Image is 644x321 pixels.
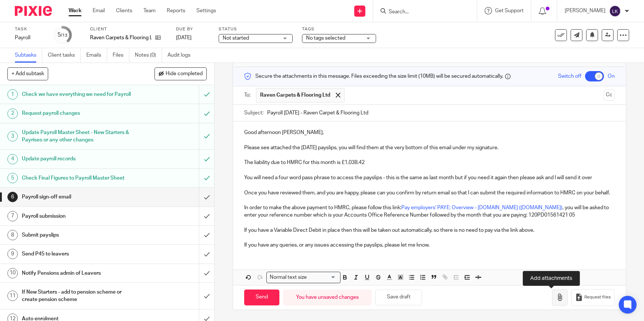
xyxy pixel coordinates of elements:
a: Work [69,7,82,14]
span: Request files [584,294,611,300]
label: Subject: [244,109,263,117]
div: 2 [7,108,18,119]
div: You have unsaved changes [283,290,372,305]
a: Clients [116,7,132,14]
p: The liability due to HMRC for this month is £1,038.42 [244,159,615,166]
p: Raven Carpets & Flooring Ltd [90,34,152,41]
a: Pay employers' PAYE: Overview - [DOMAIN_NAME] ([DOMAIN_NAME]) [401,205,562,210]
h1: Update payroll records [22,153,135,164]
label: To: [244,91,252,99]
span: Get Support [495,8,524,13]
div: 3 [7,131,18,141]
a: Settings [196,7,216,14]
button: Hide completed [155,67,207,80]
h1: Notify Pensions admin of Leavers [22,268,135,279]
span: Normal text size [268,274,309,281]
label: Client [90,26,167,32]
p: In order to make the above payment to HMRC, please follow this link: , you will be asked to enter... [244,204,615,219]
a: Team [143,7,156,14]
p: Please see attached the [DATE] payslips, you will find them at the very bottom of this email unde... [244,144,615,151]
span: [DATE] [176,35,192,40]
p: Once you have reviewed them, and you are happy, please can you confirm by return email so that I ... [244,189,615,197]
div: 9 [7,249,18,259]
h1: Send P45 to leavers [22,248,135,260]
div: Payroll [15,34,44,41]
a: Files [113,48,129,63]
button: Request files [571,289,614,306]
span: Hide completed [166,71,203,77]
input: Send [244,290,279,305]
button: Save draft [375,290,422,305]
h1: Request payroll changes [22,108,135,119]
div: 6 [7,192,18,202]
p: Good afternoon [PERSON_NAME], [244,129,615,136]
label: Tags [302,26,376,32]
input: Search for option [309,274,336,281]
span: Switch off [558,73,581,80]
div: 8 [7,230,18,240]
h1: If New Starters - add to pension scheme or create pension scheme [22,287,135,305]
span: Secure the attachments in this message. Files exceeding the size limit (10MB) will be secured aut... [255,73,503,80]
small: /13 [61,33,68,37]
h1: Update Payroll Master Sheet - New Starters & Payrises or any other changes [22,127,135,146]
p: If you have any queries, or any issues accessing the payslips, please let me know. [244,241,615,249]
div: 11 [7,291,18,301]
div: Search for option [266,272,341,283]
h1: Check Final Figures to Payroll Master Sheet [22,173,135,184]
label: Task [15,26,44,32]
div: 5 [58,31,68,39]
a: Client tasks [48,48,81,63]
h1: Payroll submission [22,211,135,222]
h1: Check we have everything we need for Payroll [22,89,135,100]
button: + Add subtask [7,67,48,80]
a: Notes (0) [135,48,162,63]
h1: Payroll sign-off email [22,191,135,203]
label: Status [219,26,293,32]
label: Due by [176,26,209,32]
a: Audit logs [167,48,196,63]
div: 1 [7,89,18,100]
span: No tags selected [306,36,345,41]
div: 10 [7,268,18,278]
span: Raven Carpets & Flooring Ltd [260,91,330,99]
span: On [608,73,615,80]
p: [PERSON_NAME] [565,7,605,14]
a: Email [93,7,105,14]
div: 5 [7,173,18,183]
a: Reports [167,7,185,14]
p: If you have a Variable Direct Debit in place then this will be taken out automatically, so there ... [244,227,615,234]
img: svg%3E [609,5,621,17]
img: Pixie [15,6,52,16]
span: Not started [223,36,249,41]
a: Subtasks [15,48,42,63]
div: 7 [7,211,18,221]
div: 4 [7,154,18,164]
a: Emails [86,48,107,63]
p: You will need a four word pass phrase to access the payslips - this is the same as last month but... [244,174,615,181]
input: Search [388,9,455,16]
button: Cc [604,90,615,101]
h1: Submit payslips [22,230,135,241]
